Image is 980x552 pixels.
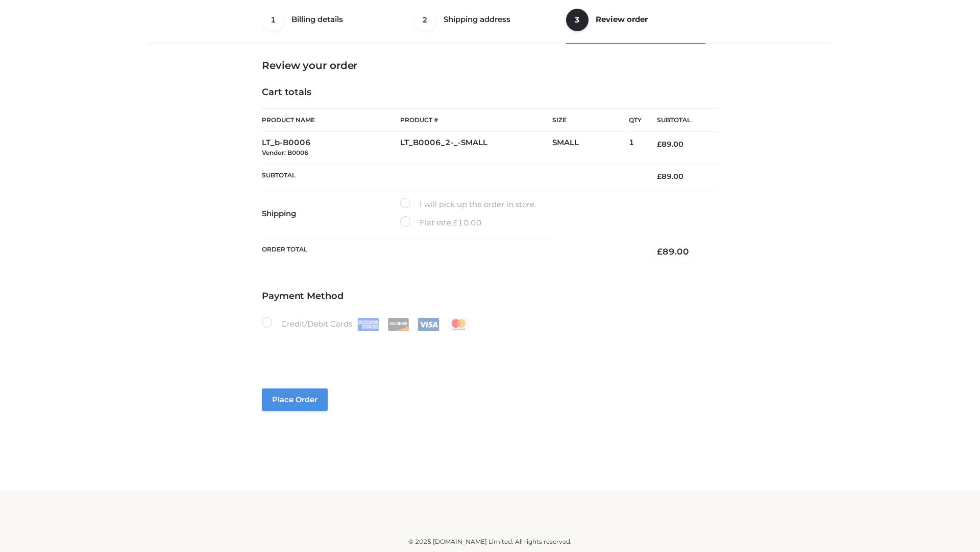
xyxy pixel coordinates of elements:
[400,198,536,211] label: I will pick up the order in store.
[262,59,718,72] h3: Review your order
[453,218,458,227] span: £
[152,537,828,547] div: © 2025 [DOMAIN_NAME] Limited. All rights reserved.
[552,109,624,132] th: Size
[262,317,471,331] label: Credit/Debit Cards
[657,140,661,149] span: £
[657,246,663,257] span: £
[629,108,642,132] th: Qty
[262,149,308,156] small: Vendor: B0006
[418,318,439,331] img: Visa
[629,132,642,164] td: 1
[387,318,409,331] img: Discover
[400,108,552,132] th: Product #
[642,109,718,132] th: Subtotal
[552,132,629,164] td: SMALL
[262,87,718,98] h4: Cart totals
[657,140,683,149] bdi: 89.00
[357,318,379,331] img: Amex
[262,108,400,132] th: Product Name
[657,246,689,257] bdi: 89.00
[657,172,683,181] bdi: 89.00
[400,216,482,229] label: Flat rate:
[260,329,716,366] iframe: Secure payment input frame
[262,132,400,164] td: LT_b-B0006
[453,218,482,227] bdi: 10.00
[262,291,718,302] h4: Payment Method
[400,132,552,164] td: LT_B0006_2-_-SMALL
[657,172,661,181] span: £
[262,189,400,238] th: Shipping
[448,318,470,331] img: Mastercard
[262,388,328,411] button: Place order
[262,164,642,189] th: Subtotal
[262,238,642,265] th: Order Total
